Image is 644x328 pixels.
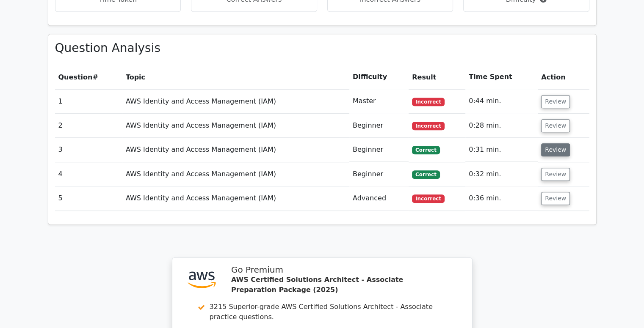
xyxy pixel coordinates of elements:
td: 0:28 min. [465,114,538,138]
td: AWS Identity and Access Management (IAM) [122,186,349,210]
span: Incorrect [412,122,445,130]
h3: Question Analysis [55,41,589,55]
th: Result [409,65,465,89]
td: 2 [55,114,122,138]
td: Beginner [349,162,409,186]
td: Advanced [349,186,409,210]
button: Review [541,143,570,156]
td: 5 [55,186,122,210]
th: Topic [122,65,349,89]
span: Question [58,73,93,81]
span: Incorrect [412,98,445,106]
td: AWS Identity and Access Management (IAM) [122,114,349,138]
td: AWS Identity and Access Management (IAM) [122,89,349,113]
th: Time Spent [465,65,538,89]
th: Action [538,65,589,89]
td: 0:44 min. [465,89,538,113]
td: 3 [55,138,122,162]
span: Correct [412,146,439,154]
td: 0:36 min. [465,186,538,210]
td: AWS Identity and Access Management (IAM) [122,138,349,162]
td: Beginner [349,138,409,162]
button: Review [541,168,570,181]
span: Incorrect [412,194,445,203]
td: AWS Identity and Access Management (IAM) [122,162,349,186]
td: 4 [55,162,122,186]
td: 0:32 min. [465,162,538,186]
button: Review [541,192,570,205]
td: Master [349,89,409,113]
th: # [55,65,122,89]
button: Review [541,119,570,132]
span: Correct [412,170,439,179]
td: Beginner [349,114,409,138]
th: Difficulty [349,65,409,89]
button: Review [541,95,570,108]
td: 0:31 min. [465,138,538,162]
td: 1 [55,89,122,113]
